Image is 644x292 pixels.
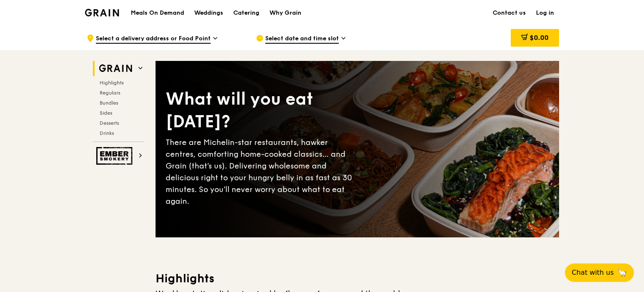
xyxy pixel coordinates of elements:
[233,0,259,26] div: Catering
[96,147,135,165] img: Ember Smokery web logo
[531,0,559,26] a: Log in
[530,34,549,42] span: $0.00
[156,271,559,286] h3: Highlights
[100,80,124,86] span: Highlights
[131,9,184,17] h1: Meals On Demand
[166,88,357,133] div: What will you eat [DATE]?
[228,0,264,26] a: Catering
[269,0,301,26] div: Why Grain
[100,90,120,96] span: Regulars
[85,9,119,16] img: Grain
[565,263,634,282] button: Chat with us🦙
[100,120,119,126] span: Desserts
[100,110,112,116] span: Sides
[488,0,531,26] a: Contact us
[572,268,614,278] span: Chat with us
[265,34,339,44] span: Select date and time slot
[100,100,118,106] span: Bundles
[100,130,114,136] span: Drinks
[96,34,211,44] span: Select a delivery address or Food Point
[264,0,306,26] a: Why Grain
[194,0,223,26] div: Weddings
[189,0,228,26] a: Weddings
[166,137,357,207] div: There are Michelin-star restaurants, hawker centres, comforting home-cooked classics… and Grain (...
[617,268,627,278] span: 🦙
[96,61,135,76] img: Grain web logo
